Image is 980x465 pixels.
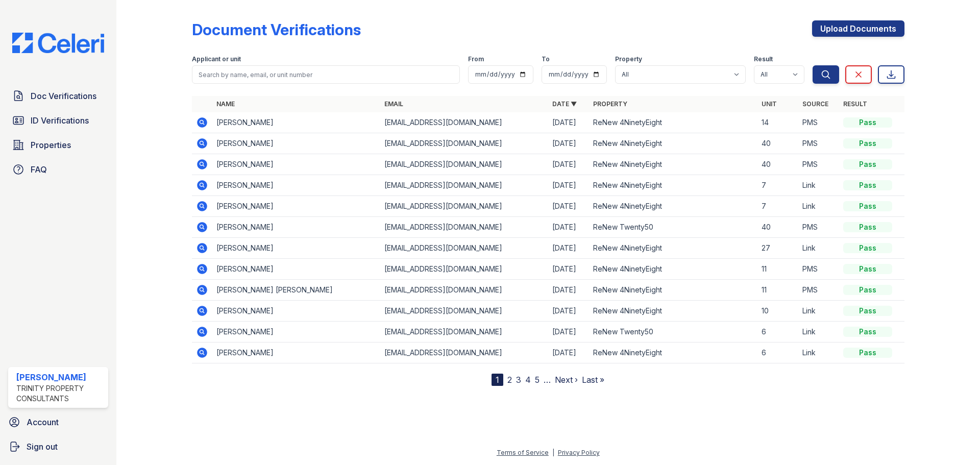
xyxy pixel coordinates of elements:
a: 4 [525,375,531,385]
td: [PERSON_NAME] [212,342,380,363]
td: [PERSON_NAME] [212,112,380,133]
div: Pass [843,222,892,232]
td: [EMAIL_ADDRESS][DOMAIN_NAME] [380,175,548,196]
td: [DATE] [548,259,589,280]
div: [PERSON_NAME] [16,371,104,383]
td: 27 [757,238,798,259]
td: [DATE] [548,342,589,363]
td: 7 [757,196,798,217]
td: [PERSON_NAME] [212,301,380,322]
td: 11 [757,280,798,301]
a: Sign out [4,436,112,457]
td: ReNew 4NinetyEight [589,112,757,133]
a: Privacy Policy [558,449,600,456]
td: [PERSON_NAME] [212,322,380,342]
td: [EMAIL_ADDRESS][DOMAIN_NAME] [380,342,548,363]
td: [EMAIL_ADDRESS][DOMAIN_NAME] [380,133,548,154]
span: Account [27,416,59,428]
td: [DATE] [548,196,589,217]
div: Pass [843,306,892,316]
td: [DATE] [548,112,589,133]
td: ReNew 4NinetyEight [589,154,757,175]
div: Pass [843,138,892,149]
td: [EMAIL_ADDRESS][DOMAIN_NAME] [380,112,548,133]
div: Document Verifications [192,20,361,39]
td: [DATE] [548,217,589,238]
td: [DATE] [548,280,589,301]
td: [DATE] [548,238,589,259]
td: ReNew Twenty50 [589,217,757,238]
td: [PERSON_NAME] [212,217,380,238]
td: ReNew Twenty50 [589,322,757,342]
td: ReNew 4NinetyEight [589,342,757,363]
a: ID Verifications [8,110,108,131]
td: 7 [757,175,798,196]
td: [PERSON_NAME] [212,133,380,154]
td: PMS [798,217,839,238]
a: 5 [535,375,540,385]
a: Next › [555,375,578,385]
td: [DATE] [548,133,589,154]
td: 40 [757,217,798,238]
a: Doc Verifications [8,86,108,106]
td: Link [798,322,839,342]
div: Pass [843,285,892,295]
td: [PERSON_NAME] [212,196,380,217]
td: Link [798,196,839,217]
label: From [468,55,484,63]
a: Account [4,412,112,432]
td: PMS [798,280,839,301]
td: Link [798,301,839,322]
div: | [552,449,554,456]
td: ReNew 4NinetyEight [589,196,757,217]
td: PMS [798,259,839,280]
td: ReNew 4NinetyEight [589,301,757,322]
td: [EMAIL_ADDRESS][DOMAIN_NAME] [380,322,548,342]
td: Link [798,342,839,363]
td: [DATE] [548,301,589,322]
td: [EMAIL_ADDRESS][DOMAIN_NAME] [380,238,548,259]
td: 10 [757,301,798,322]
label: Property [615,55,642,63]
td: 40 [757,154,798,175]
span: Sign out [27,440,58,453]
div: Pass [843,327,892,337]
td: [EMAIL_ADDRESS][DOMAIN_NAME] [380,196,548,217]
div: Pass [843,159,892,169]
td: ReNew 4NinetyEight [589,238,757,259]
div: 1 [492,374,503,386]
td: ReNew 4NinetyEight [589,175,757,196]
label: Applicant or unit [192,55,241,63]
td: Link [798,175,839,196]
td: [EMAIL_ADDRESS][DOMAIN_NAME] [380,280,548,301]
td: [PERSON_NAME] [212,238,380,259]
a: 2 [507,375,512,385]
td: [DATE] [548,175,589,196]
div: Pass [843,117,892,128]
td: 11 [757,259,798,280]
a: Name [216,100,235,108]
td: ReNew 4NinetyEight [589,280,757,301]
span: FAQ [31,163,47,176]
td: [EMAIL_ADDRESS][DOMAIN_NAME] [380,217,548,238]
a: Property [593,100,627,108]
div: Pass [843,180,892,190]
td: [EMAIL_ADDRESS][DOMAIN_NAME] [380,301,548,322]
div: Trinity Property Consultants [16,383,104,404]
span: … [544,374,551,386]
label: Result [754,55,773,63]
td: [PERSON_NAME] [212,259,380,280]
td: PMS [798,133,839,154]
a: Result [843,100,867,108]
a: 3 [516,375,521,385]
td: [EMAIL_ADDRESS][DOMAIN_NAME] [380,154,548,175]
a: Last » [582,375,604,385]
span: Properties [31,139,71,151]
a: Properties [8,135,108,155]
label: To [542,55,550,63]
td: PMS [798,154,839,175]
td: [PERSON_NAME] [PERSON_NAME] [212,280,380,301]
div: Pass [843,264,892,274]
td: ReNew 4NinetyEight [589,259,757,280]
